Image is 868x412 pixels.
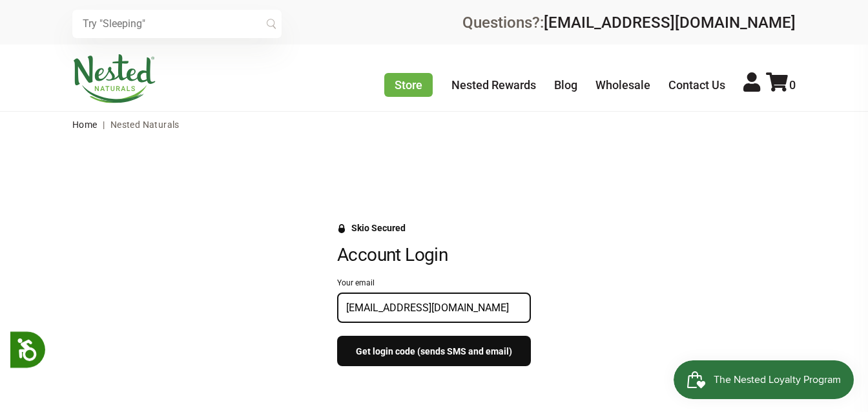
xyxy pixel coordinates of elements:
a: Contact Us [668,78,725,92]
div: Your email [337,279,531,288]
nav: breadcrumbs [72,112,796,138]
div: Skio Secured [351,223,406,233]
a: [EMAIL_ADDRESS][DOMAIN_NAME] [544,14,796,32]
input: Your email input field [346,302,522,314]
span: | [99,119,108,130]
svg: Security [337,224,346,233]
a: 0 [766,78,796,92]
a: Home [72,119,98,130]
div: Questions?: [462,15,796,30]
button: Get login code (sends SMS and email) [337,336,531,366]
input: Try "Sleeping" [72,10,282,38]
iframe: Button to open loyalty program pop-up [674,360,855,399]
a: Skio Secured [337,223,406,243]
a: Nested Rewards [451,78,536,92]
a: Store [384,73,433,97]
a: Blog [554,78,577,92]
img: Nested Naturals [72,54,156,103]
span: 0 [789,78,796,92]
h2: Account Login [337,244,531,266]
a: Wholesale [595,78,650,92]
span: Nested Naturals [110,119,180,130]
